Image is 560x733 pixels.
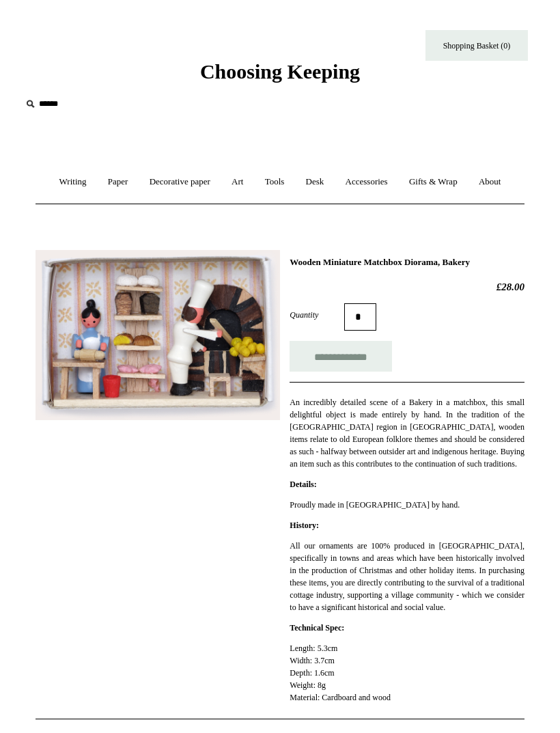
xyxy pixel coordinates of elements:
label: Quantity [290,309,344,321]
strong: Details: [290,480,316,489]
a: Decorative paper [140,164,220,200]
a: Desk [296,164,334,200]
a: Gifts & Wrap [400,164,467,200]
a: Art [222,164,253,200]
img: Wooden Miniature Matchbox Diorama, Bakery [36,250,280,420]
h1: Wooden Miniature Matchbox Diorama, Bakery [290,257,524,268]
a: Choosing Keeping [200,71,360,81]
a: Accessories [336,164,397,200]
h2: £28.00 [290,281,524,293]
a: About [469,164,511,200]
span: Choosing Keeping [200,60,360,83]
a: Tools [255,164,294,200]
p: An incredibly detailed scene of a Bakery in a matchbox, this small delightful object is made enti... [290,396,524,470]
a: Paper [98,164,138,200]
strong: Technical Spec: [290,623,344,633]
p: Proudly made in [GEOGRAPHIC_DATA] by hand. [290,499,524,511]
p: All our ornaments are 100% produced in [GEOGRAPHIC_DATA], specifically in towns and areas which h... [290,540,524,613]
strong: History: [290,521,319,530]
p: Length: 5.3cm Width: 3.7cm Depth: 1.6cm Weight: 8g Material: Cardboard and wood [290,642,524,704]
a: Shopping Basket (0) [425,30,528,61]
a: Writing [50,164,96,200]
